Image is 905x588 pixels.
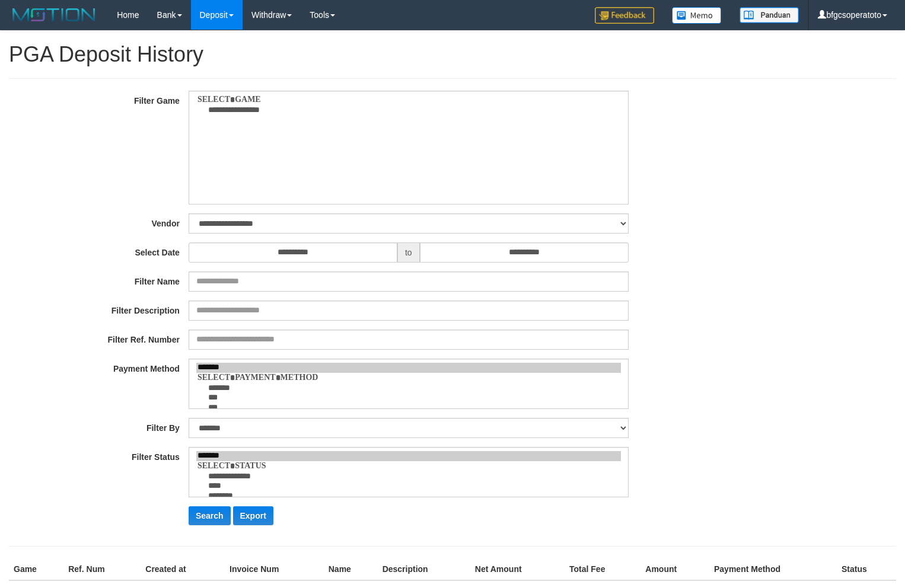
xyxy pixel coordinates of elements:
[740,7,799,23] img: panduan.png
[640,558,709,580] th: Amount
[397,242,420,263] span: to
[378,558,470,580] th: Description
[565,558,640,580] th: Total Fee
[9,43,896,66] h1: PGA Deposit History
[470,558,565,580] th: Net Amount
[225,558,324,580] th: Invoice Num
[9,558,63,580] th: Game
[141,558,225,580] th: Created at
[189,506,231,525] button: Search
[837,558,896,580] th: Status
[595,7,654,24] img: Feedback.jpg
[672,7,722,24] img: Button%20Memo.svg
[63,558,141,580] th: Ref. Num
[9,6,99,24] img: MOTION_logo.png
[709,558,837,580] th: Payment Method
[233,506,273,525] button: Export
[324,558,378,580] th: Name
